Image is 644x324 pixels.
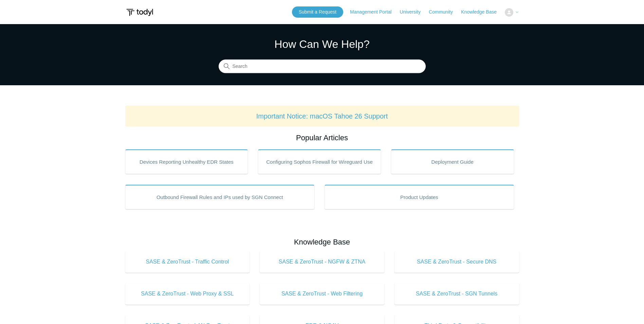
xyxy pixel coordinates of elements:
h2: Popular Articles [125,132,519,143]
a: Important Notice: macOS Tahoe 26 Support [256,112,388,120]
a: SASE & ZeroTrust - NGFW & ZTNA [260,251,384,273]
a: Deployment Guide [391,149,514,174]
a: SASE & ZeroTrust - SGN Tunnels [394,283,519,305]
a: SASE & ZeroTrust - Secure DNS [394,251,519,273]
img: Todyl Support Center Help Center home page [125,6,154,19]
span: SASE & ZeroTrust - Traffic Control [135,258,240,266]
a: Management Portal [350,8,398,16]
span: SASE & ZeroTrust - SGN Tunnels [405,290,509,298]
a: Community [429,8,460,16]
a: SASE & ZeroTrust - Traffic Control [125,251,250,273]
a: Configuring Sophos Firewall for Wireguard Use [258,149,381,174]
a: Devices Reporting Unhealthy EDR States [125,149,248,174]
a: Outbound Firewall Rules and IPs used by SGN Connect [125,185,315,209]
input: Search [219,60,426,73]
span: SASE & ZeroTrust - NGFW & ZTNA [270,258,374,266]
a: SASE & ZeroTrust - Web Proxy & SSL [125,283,250,305]
h1: How Can We Help? [219,36,426,52]
span: SASE & ZeroTrust - Web Filtering [270,290,374,298]
a: Knowledge Base [461,8,503,16]
span: SASE & ZeroTrust - Secure DNS [405,258,509,266]
a: Product Updates [325,185,514,209]
a: Submit a Request [292,6,343,18]
a: University [400,8,427,16]
a: SASE & ZeroTrust - Web Filtering [260,283,384,305]
h2: Knowledge Base [125,236,519,248]
span: SASE & ZeroTrust - Web Proxy & SSL [135,290,240,298]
